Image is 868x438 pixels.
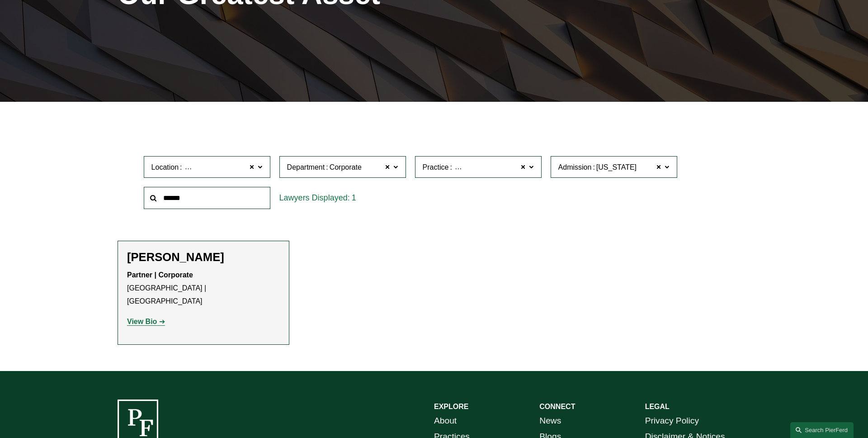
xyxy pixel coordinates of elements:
[127,271,193,279] strong: Partner | Corporate
[127,269,280,308] p: [GEOGRAPHIC_DATA] | [GEOGRAPHIC_DATA]
[352,193,356,202] span: 1
[184,162,259,173] span: [GEOGRAPHIC_DATA]
[539,413,561,429] a: News
[127,318,165,325] a: View Bio
[423,163,449,171] span: Practice
[645,413,699,429] a: Privacy Policy
[645,403,670,410] strong: LEGAL
[790,422,854,438] a: Search this site
[539,403,575,410] strong: CONNECT
[558,163,592,171] span: Admission
[127,318,157,325] strong: View Bio
[127,250,280,264] h2: [PERSON_NAME]
[434,413,457,429] a: About
[287,163,325,171] span: Department
[596,162,637,173] span: [US_STATE]
[151,163,179,171] span: Location
[453,162,575,173] span: Global Media, Entertainment & Sports
[434,403,468,410] strong: EXPLORE
[330,162,362,173] span: Corporate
